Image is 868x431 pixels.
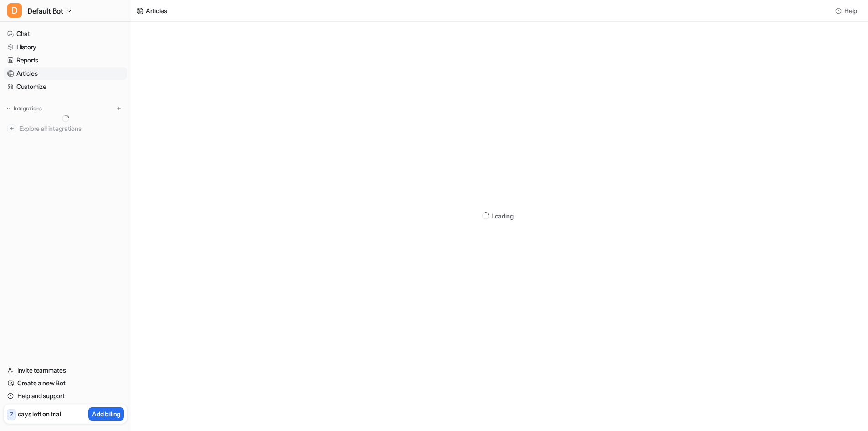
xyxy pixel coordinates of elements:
[4,122,127,135] a: Explore all integrations
[19,121,123,136] span: Explore all integrations
[146,6,167,16] div: Articles
[4,104,45,113] button: Integrations
[5,105,12,112] img: expand menu
[4,27,127,40] a: Chat
[10,410,13,419] p: 7
[92,409,120,419] p: Add billing
[7,3,22,18] span: D
[27,5,63,17] span: Default Bot
[4,54,127,67] a: Reports
[7,124,16,133] img: explore all integrations
[14,105,42,112] p: Integrations
[4,41,127,53] a: History
[832,4,861,17] button: Help
[4,389,127,402] a: Help and support
[4,377,127,389] a: Create a new Bot
[4,67,127,80] a: Articles
[4,80,127,93] a: Customize
[4,364,127,377] a: Invite teammates
[18,409,61,419] p: days left on trial
[491,211,517,221] div: Loading...
[116,105,122,112] img: menu_add.svg
[88,407,124,421] button: Add billing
